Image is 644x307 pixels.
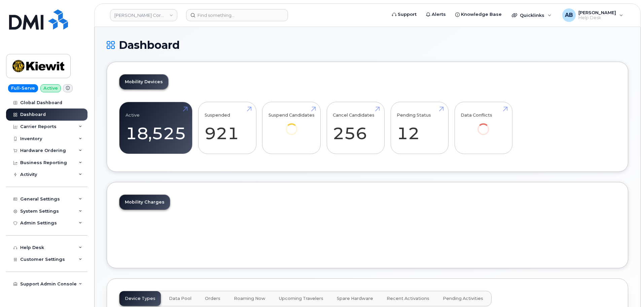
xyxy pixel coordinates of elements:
a: Active 18,525 [126,106,186,150]
a: Mobility Devices [119,74,168,89]
a: Cancel Candidates 256 [333,106,378,150]
span: Data Pool [169,296,191,301]
span: Recent Activations [387,296,429,301]
span: Spare Hardware [337,296,373,301]
a: Suspend Candidates [269,106,315,145]
a: Pending Status 12 [397,106,442,150]
h1: Dashboard [107,39,628,51]
a: Data Conflicts [461,106,506,145]
a: Suspended 921 [205,106,250,150]
span: Pending Activities [443,296,483,301]
a: Mobility Charges [119,195,170,210]
span: Upcoming Travelers [279,296,323,301]
span: Orders [205,296,220,301]
span: Roaming Now [234,296,265,301]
